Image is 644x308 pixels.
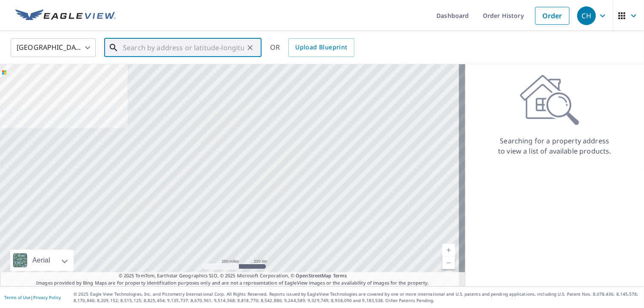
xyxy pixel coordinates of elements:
[442,244,455,257] a: Current Level 5, Zoom In
[244,42,256,54] button: Clear
[535,7,570,25] a: Order
[296,272,331,279] a: OpenStreetMap
[10,250,74,271] div: Aerial
[123,36,244,60] input: Search by address or latitude-longitude
[333,272,347,279] a: Terms
[4,294,31,300] a: Terms of Use
[577,6,596,25] div: CH
[498,136,612,156] p: Searching for a property address to view a list of available products.
[15,9,116,22] img: EV Logo
[270,38,354,57] div: OR
[288,38,354,57] a: Upload Blueprint
[30,250,53,271] div: Aerial
[33,294,61,300] a: Privacy Policy
[442,257,455,269] a: Current Level 5, Zoom Out
[295,42,347,53] span: Upload Blueprint
[4,295,61,300] p: |
[11,36,96,60] div: [GEOGRAPHIC_DATA]
[74,291,640,304] p: © 2025 Eagle View Technologies, Inc. and Pictometry International Corp. All Rights Reserved. Repo...
[119,272,347,279] span: © 2025 TomTom, Earthstar Geographics SIO, © 2025 Microsoft Corporation, ©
